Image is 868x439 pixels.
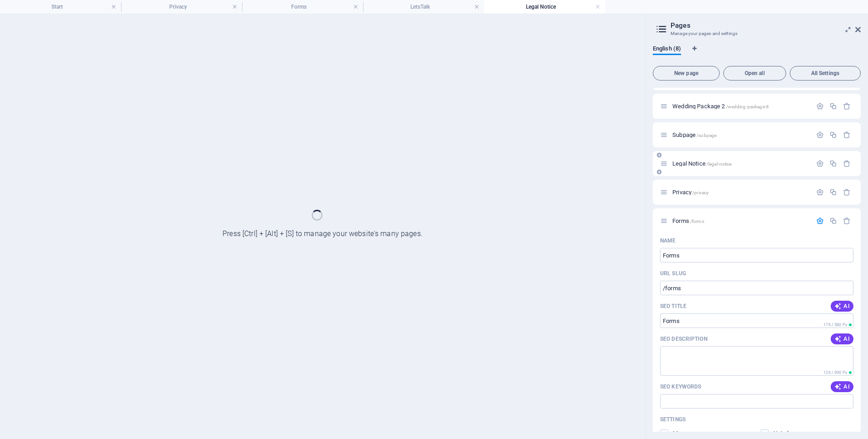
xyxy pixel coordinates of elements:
span: /wedding-package-8 [726,104,769,109]
button: All Settings [790,66,861,81]
div: Privacy/privacy [670,189,812,195]
p: URL SLUG [660,270,686,277]
h4: LetsTalk [363,2,484,12]
span: New page [657,71,716,76]
div: Remove [843,188,851,196]
span: Calculated pixel length in search results [822,322,853,328]
div: Legal Notice/legal-notice [670,161,812,167]
p: Settings [660,416,686,423]
span: /subpage [696,133,717,138]
p: Define if you want this page to be shown in auto-generated navigation. [673,429,702,438]
h3: Manage your pages and settings [671,30,843,38]
p: SEO Keywords [660,383,701,390]
span: Forms [672,217,704,224]
span: Click to open page [672,131,717,138]
div: Settings [816,102,824,110]
span: Legal Notice [672,160,732,167]
p: SEO Description [660,335,707,343]
div: Settings [816,188,824,196]
div: Language Tabs [653,45,861,62]
div: Remove [843,217,851,225]
button: AI [831,301,853,312]
span: Open all [727,71,782,76]
p: SEO Title [660,303,686,310]
div: Wedding Package 2/wedding-package-8 [670,103,812,109]
span: Calculated pixel length in search results [822,369,853,376]
input: Last part of the URL for this page [660,281,853,295]
input: The page title in search results and browser tabs [660,313,853,328]
h2: Pages [671,21,861,30]
div: Duplicate [829,160,837,167]
h4: Privacy [121,2,242,12]
span: AI [834,335,850,343]
button: Open all [723,66,786,81]
span: Privacy [672,189,709,196]
div: Settings [816,160,824,167]
p: Name [660,237,676,244]
button: AI [831,333,853,344]
span: All Settings [794,71,857,76]
h4: Legal Notice [484,2,605,12]
div: Subpage/subpage [670,132,812,138]
span: 176 / 580 Px [823,323,847,327]
div: Forms/forms [670,218,812,224]
span: /forms [690,219,704,224]
p: Instruct search engines to exclude this page from search results. [773,429,803,438]
span: English (8) [653,43,681,56]
span: /privacy [692,190,709,195]
div: Duplicate [829,131,837,139]
span: Click to open page [672,103,769,110]
h4: Forms [242,2,363,12]
label: The text in search results and social media [660,335,707,343]
div: Duplicate [829,102,837,110]
button: AI [831,381,853,392]
label: The page title in search results and browser tabs [660,303,686,310]
label: Last part of the URL for this page [660,270,686,277]
div: Duplicate [829,217,837,225]
div: Remove [843,131,851,139]
span: 126 / 990 Px [823,370,847,375]
div: Remove [843,102,851,110]
span: AI [834,383,850,390]
span: AI [834,303,850,310]
div: Settings [816,131,824,139]
span: /legal-notice [707,161,732,167]
div: Remove [843,160,851,167]
div: Duplicate [829,188,837,196]
button: New page [653,66,720,81]
textarea: The text in search results and social media [660,346,853,376]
